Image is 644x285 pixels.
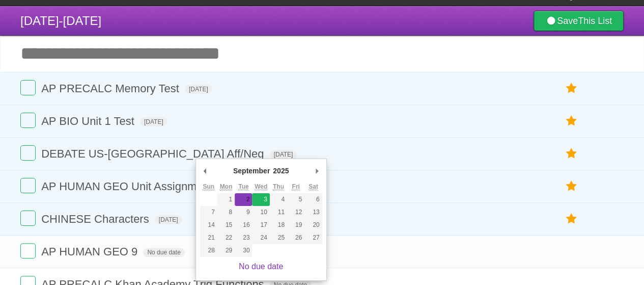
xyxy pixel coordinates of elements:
button: 21 [200,231,217,244]
span: [DATE] [140,117,167,126]
button: Previous Month [200,163,210,178]
button: 6 [304,193,322,206]
abbr: Wednesday [255,183,267,191]
button: 28 [200,244,217,257]
span: No due date [143,248,184,257]
span: [DATE] [185,85,212,94]
button: 13 [304,206,322,219]
span: CHINESE Characters [41,213,152,225]
span: AP HUMAN GEO Unit Assignment [41,180,215,193]
button: 24 [252,231,269,244]
label: Star task [562,80,581,97]
span: [DATE] [155,215,182,224]
button: 19 [287,219,304,231]
label: Star task [562,145,581,162]
b: This List [578,16,612,26]
abbr: Tuesday [238,183,248,191]
button: 15 [217,219,235,231]
button: 9 [235,206,252,219]
span: [DATE]-[DATE] [20,14,101,28]
button: 11 [270,206,287,219]
span: DEBATE US-[GEOGRAPHIC_DATA] Aff/Neg [41,147,266,160]
abbr: Thursday [273,183,284,191]
div: 2025 [271,163,290,178]
button: 17 [252,219,269,231]
button: 25 [270,231,287,244]
label: Star task [562,211,581,227]
span: AP BIO Unit 1 Test [41,115,137,127]
abbr: Friday [292,183,299,191]
abbr: Saturday [309,183,318,191]
label: Done [20,80,36,95]
button: 27 [304,231,322,244]
label: Star task [562,178,581,195]
button: 14 [200,219,217,231]
button: 20 [304,219,322,231]
button: 16 [235,219,252,231]
button: Next Month [312,163,322,178]
label: Done [20,178,36,193]
button: 5 [287,193,304,206]
button: 10 [252,206,269,219]
button: 26 [287,231,304,244]
abbr: Sunday [203,183,214,191]
button: 12 [287,206,304,219]
button: 8 [217,206,235,219]
button: 29 [217,244,235,257]
button: 4 [270,193,287,206]
span: AP HUMAN GEO 9 [41,245,140,258]
span: [DATE] [270,150,297,159]
label: Done [20,211,36,226]
button: 3 [252,193,269,206]
button: 22 [217,231,235,244]
label: Done [20,243,36,258]
button: 2 [235,193,252,206]
button: 18 [270,219,287,231]
a: SaveThis List [534,11,624,31]
label: Done [20,113,36,128]
abbr: Monday [220,183,233,191]
button: 23 [235,231,252,244]
button: 1 [217,193,235,206]
button: 30 [235,244,252,257]
div: September [232,163,271,178]
a: No due date [239,262,283,271]
button: 7 [200,206,217,219]
label: Done [20,145,36,161]
label: Star task [562,113,581,129]
span: AP PRECALC Memory Test [41,82,182,95]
